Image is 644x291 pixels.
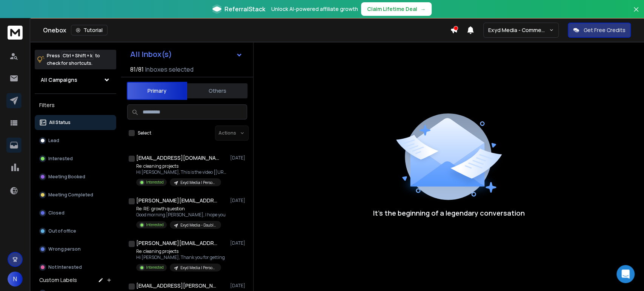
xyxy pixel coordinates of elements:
p: Meeting Completed [48,192,93,198]
h1: [PERSON_NAME][EMAIL_ADDRESS][DOMAIN_NAME] [136,239,219,247]
p: Good morning [PERSON_NAME], I hope you [136,212,226,218]
p: Re: RE: growth question [136,206,226,212]
h3: Inboxes selected [145,65,194,74]
p: Re: cleaning projects [136,163,227,169]
p: Lead [48,138,59,144]
p: Press to check for shortcuts. [47,52,100,67]
h1: All Campaigns [41,76,77,84]
button: Out of office [35,224,116,239]
button: N [8,271,23,286]
p: Interested [48,156,73,162]
h1: All Inbox(s) [130,51,172,58]
button: Meeting Completed [35,187,116,202]
button: Interested [35,151,116,166]
h1: [EMAIL_ADDRESS][DOMAIN_NAME] [136,154,219,162]
p: Unlock AI-powered affiliate growth [271,5,358,13]
button: Tutorial [71,25,108,35]
h3: Filters [35,100,116,110]
button: Get Free Credits [568,23,631,38]
button: Claim Lifetime Deal→ [361,2,432,16]
p: Re: cleaning projects [136,248,225,254]
div: Open Intercom Messenger [616,265,635,283]
button: Others [187,83,247,99]
p: Hi [PERSON_NAME], This is the video [[URL][DOMAIN_NAME]] More [136,169,227,175]
button: Closed [35,205,116,221]
p: All Status [49,119,71,126]
p: Meeting Booked [48,174,85,180]
p: Interested [146,265,164,270]
button: All Status [35,115,116,130]
p: Exyd Media - Double down on what works [180,222,217,228]
p: [DATE] [230,198,247,204]
span: Ctrl + Shift + k [61,51,94,60]
p: Interested [146,179,164,185]
p: Exyd Media | Personalized F+M+L [180,265,217,271]
button: All Inbox(s) [124,47,249,62]
p: Wrong person [48,246,81,252]
p: Exyd Media | Personalized F+M+L [180,180,217,185]
p: It’s the beginning of a legendary conversation [373,208,525,218]
p: [DATE] [230,283,247,289]
p: Not Interested [48,264,82,270]
p: Get Free Credits [584,26,626,34]
span: 81 / 81 [130,65,144,74]
h1: [PERSON_NAME][EMAIL_ADDRESS][PERSON_NAME][DOMAIN_NAME] [136,197,219,204]
p: Closed [48,210,65,216]
button: Primary [127,82,187,100]
p: Exyd Media - Commercial Cleaning [488,26,549,34]
p: [DATE] [230,155,247,161]
label: Select [138,130,151,136]
p: Hi [PERSON_NAME], Thank you for getting [136,254,225,260]
button: All Campaigns [35,72,116,87]
h1: [EMAIL_ADDRESS][PERSON_NAME][DOMAIN_NAME] [136,282,219,289]
p: Out of office [48,228,76,234]
button: Wrong person [35,242,116,257]
button: Meeting Booked [35,169,116,184]
span: → [420,5,426,13]
div: Onebox [43,25,450,35]
span: ReferralStack [224,5,265,14]
p: Interested [146,222,164,228]
p: [DATE] [230,240,247,246]
button: Close banner [631,5,641,23]
button: Lead [35,133,116,148]
h3: Custom Labels [39,276,77,284]
button: Not Interested [35,260,116,275]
